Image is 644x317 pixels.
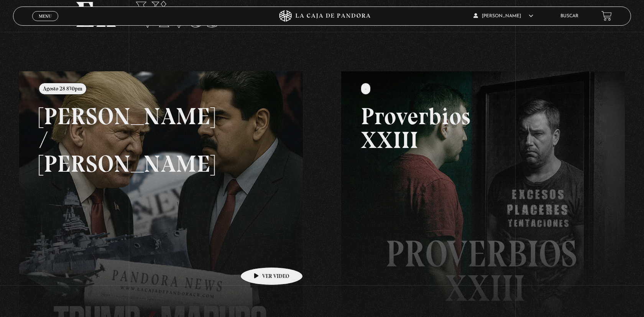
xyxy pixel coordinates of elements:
span: [PERSON_NAME] [473,14,533,18]
span: Cerrar [36,20,54,25]
a: View your shopping cart [601,11,612,21]
a: Buscar [560,14,578,18]
span: Menu [39,14,51,18]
